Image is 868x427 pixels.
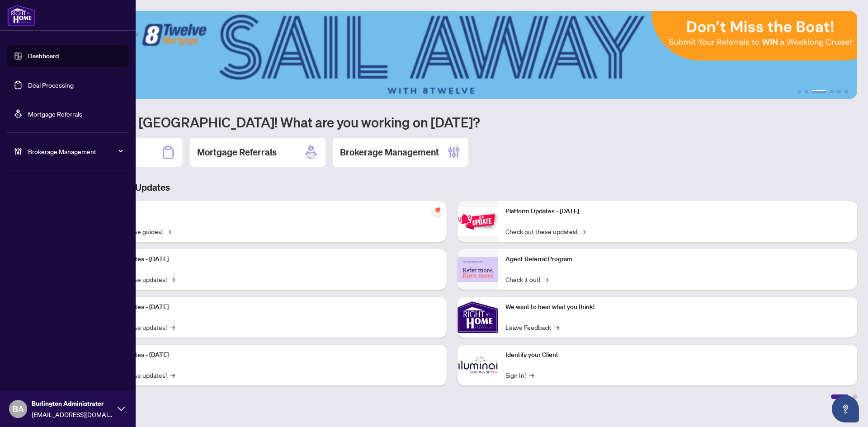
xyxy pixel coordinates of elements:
[32,409,113,419] span: [EMAIL_ADDRESS][DOMAIN_NAME]
[812,90,826,94] button: 3
[505,254,850,264] p: Agent Referral Program
[505,226,585,236] a: Check out these updates!→
[505,350,850,360] p: Identify your Client
[95,254,439,264] p: Platform Updates - [DATE]
[32,399,113,408] span: Burlington Administrator
[458,297,498,338] img: We want to hear what you think!
[458,207,498,236] img: Platform Updates - June 23, 2025
[166,226,171,236] span: →
[28,146,122,156] span: Brokerage Management
[28,81,74,89] a: Deal Processing
[797,90,801,94] button: 1
[170,370,175,380] span: →
[505,370,534,380] a: Sign In!→
[505,322,559,332] a: Leave Feedback→
[837,90,841,94] button: 5
[7,5,35,26] img: logo
[830,90,834,94] button: 4
[832,395,859,422] button: Open asap
[432,205,443,216] span: pushpin
[197,146,277,159] h2: Mortgage Referrals
[170,274,175,284] span: →
[95,350,439,360] p: Platform Updates - [DATE]
[844,90,848,94] button: 6
[170,322,175,332] span: →
[28,110,82,118] a: Mortgage Referrals
[505,302,850,312] p: We want to hear what you think!
[95,206,439,216] p: Self-Help
[47,11,857,99] img: Slide 2
[805,90,808,94] button: 2
[28,52,59,60] a: Dashboard
[340,146,439,159] h2: Brokerage Management
[505,206,850,216] p: Platform Updates - [DATE]
[555,322,559,332] span: →
[529,370,534,380] span: →
[95,302,439,312] p: Platform Updates - [DATE]
[458,257,498,282] img: Agent Referral Program
[458,345,498,385] img: Identify your Client
[544,274,548,284] span: →
[47,181,857,194] h3: Brokerage & Industry Updates
[47,113,857,131] h1: Welcome back [GEOGRAPHIC_DATA]! What are you working on [DATE]?
[13,403,24,415] span: BA
[581,226,585,236] span: →
[505,274,548,284] a: Check it out!→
